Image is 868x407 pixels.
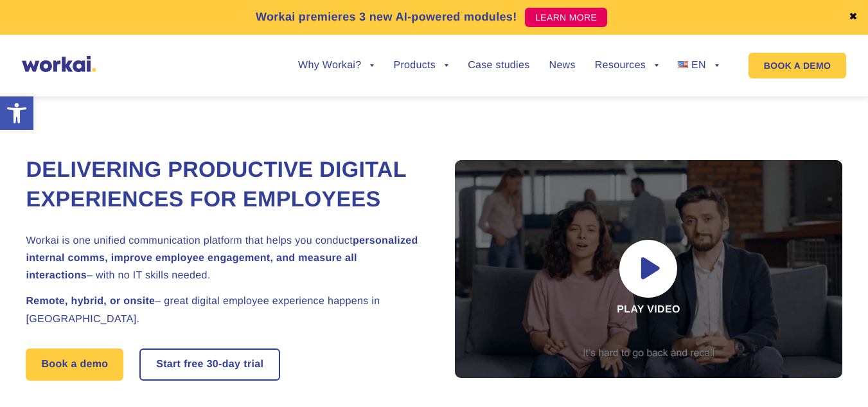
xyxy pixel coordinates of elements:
[207,359,241,370] i: 30-day
[525,8,607,27] a: LEARN MORE
[26,293,424,327] h2: – great digital employee experience happens in [GEOGRAPHIC_DATA].
[26,156,424,215] h1: Delivering Productive Digital Experiences for Employees
[595,60,659,71] a: Resources
[393,60,448,71] a: Products
[549,60,576,71] a: News
[455,160,842,378] div: Play video
[26,296,155,307] strong: Remote, hybrid, or onsite
[748,53,846,78] a: BOOK A DEMO
[298,60,374,71] a: Why Workai?
[468,60,529,71] a: Case studies
[141,350,279,379] a: Start free30-daytrial
[256,8,517,26] p: Workai premieres 3 new AI-powered modules!
[849,12,858,23] a: ✖
[26,235,418,281] strong: personalized internal comms, improve employee engagement, and measure all interactions
[26,232,424,285] h2: Workai is one unified communication platform that helps you conduct – with no IT skills needed.
[26,348,123,381] a: Book a demo
[691,60,706,71] span: EN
